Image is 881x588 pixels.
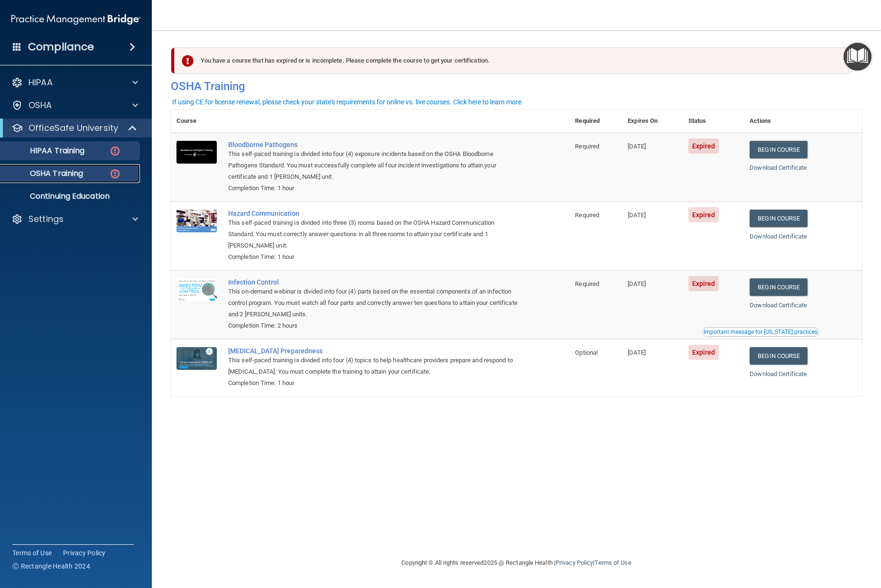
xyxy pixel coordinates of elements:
div: Completion Time: 1 hour [228,183,522,194]
a: HIPAA [11,77,138,88]
a: Terms of Use [594,559,631,566]
span: [DATE] [628,280,646,287]
p: Settings [28,213,64,225]
th: Required [569,110,622,133]
a: Privacy Policy [63,548,106,558]
h4: Compliance [28,40,94,54]
span: [DATE] [628,143,646,150]
span: [DATE] [628,211,646,219]
div: This self-paced training is divided into three (3) rooms based on the OSHA Hazard Communication S... [228,217,522,251]
a: Begin Course [750,278,807,296]
span: Expired [688,276,719,291]
p: OfficeSafe University [28,122,118,134]
span: [DATE] [628,349,646,356]
th: Status [683,110,744,133]
p: OSHA Training [6,169,83,178]
a: Hazard Communication [228,210,522,217]
a: Begin Course [750,210,807,227]
a: Download Certificate [750,233,807,240]
a: [MEDICAL_DATA] Preparedness [228,347,522,355]
div: This on-demand webinar is divided into four (4) parts based on the essential components of an inf... [228,286,522,320]
div: This self-paced training is divided into four (4) exposure incidents based on the OSHA Bloodborne... [228,148,522,183]
div: Completion Time: 1 hour [228,377,522,389]
span: Required [575,211,599,219]
a: Terms of Use [12,548,52,558]
img: PMB logo [11,10,140,29]
div: Copyright © All rights reserved 2025 @ Rectangle Health | | [343,548,690,578]
th: Course [171,110,223,133]
p: OSHA [28,100,52,111]
th: Actions [744,110,862,133]
th: Expires On [622,110,682,133]
a: OfficeSafe University [11,122,138,134]
div: Completion Time: 1 hour [228,251,522,263]
p: HIPAA Training [6,146,84,156]
div: You have a course that has expired or is incomplete. Please complete the course to get your certi... [175,47,852,74]
div: This self-paced training is divided into four (4) topics to help healthcare providers prepare and... [228,355,522,377]
a: Download Certificate [750,164,807,171]
a: Infection Control [228,278,522,286]
div: If using CE for license renewal, please check your state's requirements for online vs. live cours... [172,99,523,105]
span: Expired [688,345,719,360]
div: Important message for [US_STATE] practices [704,329,817,335]
span: Optional [575,349,598,356]
p: Continuing Education [6,192,136,201]
span: Expired [688,207,719,222]
a: Privacy Policy [556,559,593,566]
a: Bloodborne Pathogens [228,141,522,148]
h4: OSHA Training [171,80,862,93]
button: Open Resource Center [844,43,872,71]
a: Settings [11,213,138,225]
span: Required [575,280,599,287]
span: Expired [688,138,719,154]
img: danger-circle.6113f641.png [109,168,121,180]
a: Download Certificate [750,370,807,377]
a: Download Certificate [750,302,807,309]
img: danger-circle.6113f641.png [109,145,121,157]
p: HIPAA [28,77,53,88]
div: Completion Time: 2 hours [228,320,522,331]
a: OSHA [11,100,138,111]
img: exclamation-circle-solid-danger.72ef9ffc.png [182,55,194,67]
span: Ⓒ Rectangle Health 2024 [12,561,90,571]
button: If using CE for license renewal, please check your state's requirements for online vs. live cours... [171,97,525,107]
a: Begin Course [750,347,807,365]
a: Begin Course [750,141,807,158]
span: Required [575,143,599,150]
button: Read this if you are a dental practitioner in the state of CA [702,327,819,337]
